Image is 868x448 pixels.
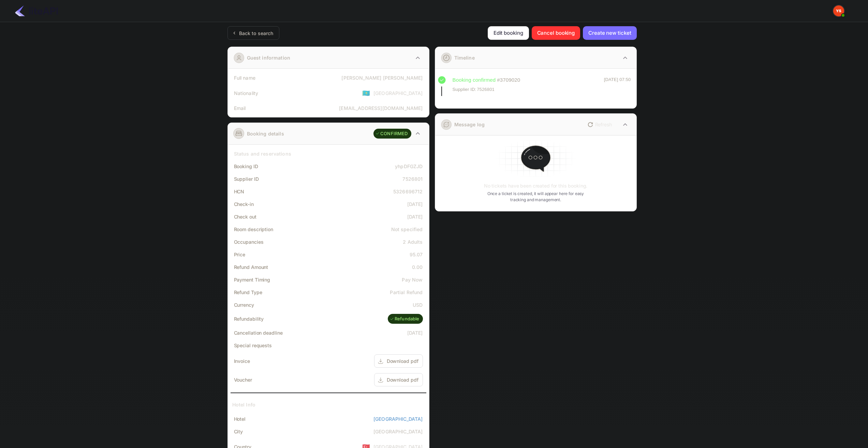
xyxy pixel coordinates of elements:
div: Email [234,105,246,112]
div: Invoice [234,357,250,365]
button: Edit booking [488,26,529,40]
div: Refund Amount [234,263,268,271]
div: City [234,428,243,435]
div: Refund Type [234,289,262,296]
div: [PERSON_NAME] [PERSON_NAME] [341,74,423,81]
div: Timeline [454,54,475,61]
div: Nationality [234,90,259,97]
p: Once a ticket is created, it will appear here for easy tracking and management. [482,191,590,203]
p: Refresh [595,121,612,128]
span: 7526801 [477,86,495,93]
div: [DATE] [407,201,423,208]
div: Refundable [389,316,420,322]
div: Check-in [234,201,254,208]
span: Supplier ID: [453,86,476,93]
div: Voucher [234,376,252,383]
div: Back to search [239,30,274,37]
div: Price [234,251,246,258]
div: Partial Refund [390,289,423,296]
div: Status and reservations [234,150,291,157]
div: [DATE] 07:50 [604,76,631,96]
div: Special requests [234,342,272,349]
div: 2 Adults [403,238,423,245]
div: [EMAIL_ADDRESS][DOMAIN_NAME] [339,105,423,112]
div: Pay Now [402,276,423,283]
div: [DATE] [407,329,423,336]
div: Cancellation deadline [234,329,283,336]
div: Full name [234,74,255,81]
p: No tickets have been created for this booking. [484,182,588,189]
div: [GEOGRAPHIC_DATA] [373,90,423,97]
a: [GEOGRAPHIC_DATA] [373,415,423,422]
div: Check out [234,213,256,220]
div: 5326696712 [393,188,423,195]
div: USD [413,301,423,308]
button: Refresh [584,119,615,130]
div: Download pdf [387,357,418,365]
div: Hotel Info [232,401,256,408]
div: [DATE] [407,213,423,220]
div: # 3709020 [497,76,520,84]
div: Refundability [234,315,264,322]
div: 0.00 [412,263,423,271]
div: 7526801 [402,175,423,182]
div: [GEOGRAPHIC_DATA] [373,428,423,435]
div: HCN [234,188,245,195]
span: United States [362,87,370,99]
div: Supplier ID [234,175,259,182]
div: Payment Timing [234,276,270,283]
img: LiteAPI Logo [15,5,58,16]
div: Booking details [247,130,284,137]
button: Cancel booking [532,26,580,40]
img: Yandex Support [833,5,844,16]
button: Create new ticket [583,26,636,40]
div: Booking confirmed [453,76,496,84]
div: Guest information [247,54,291,61]
div: Hotel [234,415,246,422]
div: Download pdf [387,376,418,383]
div: Currency [234,301,254,308]
div: Booking ID [234,163,258,170]
div: Not specified [391,226,423,233]
div: Message log [454,121,485,128]
div: 95.07 [410,251,423,258]
div: yhpDFGZJD [395,163,423,170]
div: Occupancies [234,238,264,245]
div: CONFIRMED [375,130,408,137]
div: Room description [234,226,273,233]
